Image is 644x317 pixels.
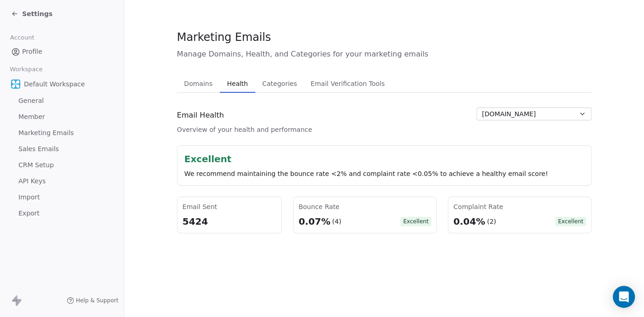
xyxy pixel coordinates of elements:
[18,96,44,106] span: General
[6,62,47,76] span: Workspace
[307,77,388,90] span: Email Verification Tools
[177,49,591,60] span: Manage Domains, Health, and Categories for your marketing emails
[613,286,635,308] div: Open Intercom Messenger
[299,202,431,211] div: Bounce Rate
[76,297,118,304] span: Help & Support
[7,125,117,141] a: Marketing Emails
[67,297,118,304] a: Help & Support
[7,158,117,173] a: CRM Setup
[7,142,117,157] a: Sales Emails
[18,209,40,218] span: Export
[184,169,584,178] div: We recommend maintaining the bounce rate <2% and complaint rate <0.05% to achieve a healthy email...
[555,217,586,226] span: Excellent
[482,109,536,119] span: [DOMAIN_NAME]
[182,202,276,211] div: Email Sent
[11,79,20,89] img: Engage%20360%20Logo_427x427_Final@1x%20copy.png
[453,215,485,228] div: 0.04%
[7,190,117,205] a: Import
[184,153,584,165] div: Excellent
[18,192,40,202] span: Import
[299,215,330,228] div: 0.07%
[400,217,431,226] span: Excellent
[177,125,312,134] span: Overview of your health and performance
[7,93,117,108] a: General
[7,109,117,125] a: Member
[332,217,341,226] div: (4)
[177,30,271,44] span: Marketing Emails
[18,160,54,170] span: CRM Setup
[7,174,117,189] a: API Keys
[487,217,496,226] div: (2)
[18,144,59,154] span: Sales Emails
[18,176,46,186] span: API Keys
[7,206,117,221] a: Export
[453,202,586,211] div: Complaint Rate
[7,44,117,59] a: Profile
[18,128,74,138] span: Marketing Emails
[181,77,217,90] span: Domains
[6,31,38,45] span: Account
[177,110,224,121] span: Email Health
[22,9,53,18] span: Settings
[258,77,300,90] span: Categories
[11,9,53,18] a: Settings
[182,215,276,228] div: 5424
[24,79,85,89] span: Default Workspace
[18,112,45,122] span: Member
[22,47,42,57] span: Profile
[223,77,252,90] span: Health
